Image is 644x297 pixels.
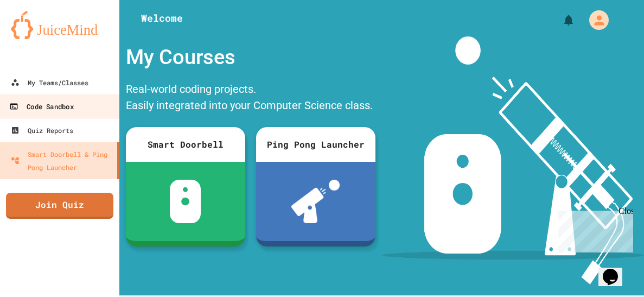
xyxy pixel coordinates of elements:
[11,11,109,39] img: logo-orange.svg
[598,254,633,286] iframe: chat widget
[578,8,611,33] div: My Account
[256,127,375,162] div: Ping Pong Launcher
[4,4,75,69] div: Chat with us now!Close
[6,193,113,219] a: Join Quiz
[126,127,245,162] div: Smart Doorbell
[9,100,73,113] div: Code Sandbox
[120,36,381,78] div: My Courses
[291,180,340,223] img: ppl-with-ball.png
[11,148,113,174] div: Smart Doorbell & Ping Pong Launcher
[170,180,201,223] img: sdb-white.svg
[554,206,633,252] iframe: chat widget
[542,11,578,29] div: My Notifications
[11,76,88,89] div: My Teams/Classes
[120,78,381,119] div: Real-world coding projects. Easily integrated into your Computer Science class.
[11,124,73,137] div: Quiz Reports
